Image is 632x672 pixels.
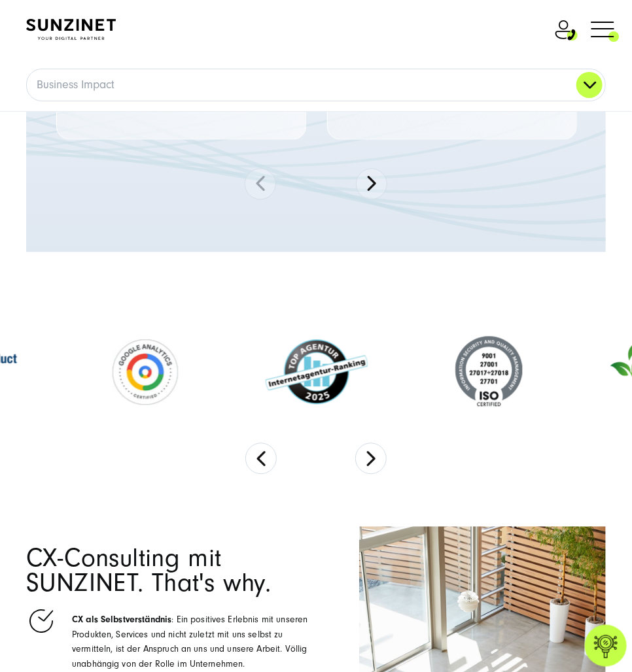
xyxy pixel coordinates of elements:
h1: CX-Consulting mit SUNZINET. That's why. [26,546,310,596]
img: SUNZINET Full Service Digital Agentur [26,19,116,40]
button: Previous [245,443,277,475]
img: Top Internetagentur und Full Service Digitalagentur SUNZINET - 2024 [266,340,368,405]
button: Next [355,443,387,475]
a: Business Impact [27,69,605,101]
img: ISO-Siegel_2024_hell [455,337,523,409]
img: Google Analytics Certified Partner - Storyblok Agentur SUNZINET [113,340,178,405]
strong: CX als Selbstverständnis [72,615,171,626]
li: : Ein positives Erlebnis mit unseren Produkten, Services und nicht zuletzt mit uns selbst zu verm... [26,613,310,672]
